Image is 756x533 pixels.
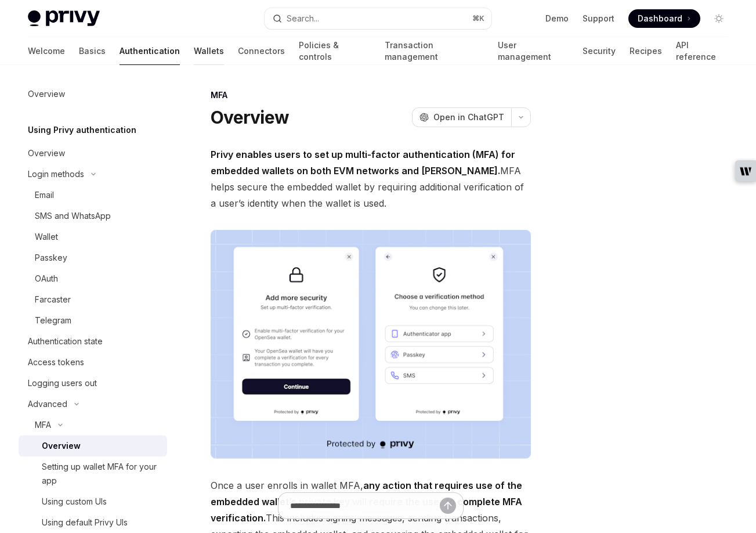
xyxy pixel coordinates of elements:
div: Using default Privy UIs [42,516,128,530]
a: Wallet [19,226,167,247]
div: Search... [287,12,319,26]
a: Overview [19,143,167,164]
a: Using custom UIs [19,491,167,512]
div: Advanced [28,397,67,411]
a: Welcome [28,37,65,65]
a: Setting up wallet MFA for your app [19,456,167,491]
div: Wallet [35,230,58,244]
span: Dashboard [638,13,682,24]
div: Access tokens [28,355,84,369]
a: Farcaster [19,289,167,310]
div: OAuth [35,272,58,286]
a: API reference [676,37,728,65]
a: Dashboard [628,9,700,28]
a: Support [583,13,614,24]
a: User management [498,37,569,65]
div: Passkey [35,251,67,265]
a: Demo [545,13,569,24]
h5: Using Privy authentication [28,123,136,137]
span: Open in ChatGPT [433,111,504,123]
button: Send message [440,498,456,514]
div: Overview [28,146,65,160]
span: MFA helps secure the embedded wallet by requiring additional verification of a user’s identity wh... [211,146,531,211]
a: Access tokens [19,352,167,373]
button: Toggle dark mode [710,9,728,28]
div: Overview [42,439,81,453]
div: Farcaster [35,293,71,307]
div: Login methods [28,167,84,181]
img: light logo [28,10,100,27]
div: SMS and WhatsApp [35,209,111,223]
strong: any action that requires use of the embedded wallet’s private key will require the user to comple... [211,480,522,524]
a: Basics [79,37,106,65]
div: Setting up wallet MFA for your app [42,460,160,488]
div: Authentication state [28,334,103,348]
a: Connectors [238,37,285,65]
img: images/MFA.png [211,230,531,459]
a: Security [583,37,616,65]
a: Policies & controls [299,37,371,65]
div: Overview [28,87,65,101]
a: Recipes [630,37,662,65]
div: Email [35,188,54,202]
span: ⌘ K [472,14,484,23]
div: Telegram [35,314,71,327]
strong: Privy enables users to set up multi-factor authentication (MFA) for embedded wallets on both EVM ... [211,149,515,177]
a: Authentication state [19,331,167,352]
a: SMS and WhatsApp [19,206,167,226]
a: Passkey [19,247,167,268]
a: OAuth [19,268,167,289]
div: MFA [211,89,531,101]
div: Using custom UIs [42,495,107,509]
a: Email [19,185,167,206]
div: MFA [35,418,51,432]
a: Transaction management [385,37,484,65]
button: Open in ChatGPT [412,107,511,127]
button: Search...⌘K [265,8,492,29]
a: Authentication [120,37,180,65]
div: Logging users out [28,376,97,390]
a: Overview [19,435,167,456]
a: Telegram [19,310,167,331]
a: Logging users out [19,373,167,394]
a: Using default Privy UIs [19,512,167,533]
a: Overview [19,84,167,105]
h1: Overview [211,107,289,128]
a: Wallets [194,37,224,65]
